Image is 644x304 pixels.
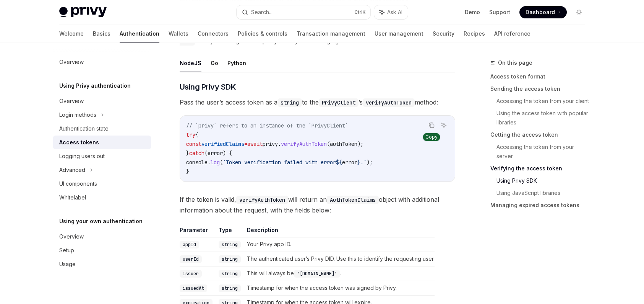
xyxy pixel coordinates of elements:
button: Copy the contents from the code block [427,120,436,130]
span: On this page [498,58,532,67]
span: verifyAuthToken [281,141,327,147]
a: Authentication [120,25,159,43]
a: Overview [53,230,151,244]
a: Authentication state [53,122,151,136]
span: verifiedClaims [201,141,244,147]
span: Ask AI [387,8,402,16]
th: Parameter [180,226,216,237]
span: } [357,159,360,166]
span: error [342,159,357,166]
div: Advanced [59,165,85,175]
th: Type [216,226,244,237]
span: ); [357,141,363,147]
td: This will always be . [244,266,435,281]
a: Accessing the token from your server [496,141,591,162]
span: . [278,141,281,147]
div: Access tokens [59,138,99,147]
a: Security [433,25,454,43]
button: NodeJS [180,54,201,72]
a: Policies & controls [238,25,287,43]
span: ) { [223,150,232,157]
span: If the token is valid, will return an object with additional information about the request, with ... [180,194,455,216]
span: ( [327,141,330,147]
code: verifyAuthToken [236,196,288,204]
div: Login methods [59,110,96,119]
a: Dashboard [519,6,567,18]
td: The authenticated user’s Privy DID. Use this to identify the requesting user. [244,252,435,266]
button: Search...CtrlK [237,5,370,19]
a: Demo [465,8,480,16]
span: } [186,168,189,175]
span: Using Privy SDK [180,82,236,92]
div: Setup [59,246,74,255]
span: log [211,159,220,166]
a: Using the access token with popular libraries [496,107,591,129]
span: privy [263,141,278,147]
a: Access tokens [53,136,151,149]
img: light logo [59,7,107,18]
a: Support [489,8,510,16]
button: Go [211,54,218,72]
span: ${ [336,159,342,166]
button: Python [227,54,246,72]
code: string [219,270,241,278]
span: Pass the user’s access token as a to the ’s method: [180,97,455,108]
td: Timestamp for when the access token was signed by Privy. [244,281,435,296]
span: Dashboard [526,8,555,16]
a: Basics [93,25,110,43]
a: Access token format [490,70,591,83]
span: authToken [330,141,357,147]
div: Authentication state [59,124,109,133]
a: Using JavaScript libraries [496,187,591,199]
a: Sending the access token [490,83,591,95]
a: UI components [53,177,151,191]
span: console [186,159,208,166]
a: Transaction management [297,25,365,43]
span: } [186,150,189,157]
h5: Using Privy authentication [59,81,131,90]
button: Ask AI [374,5,408,19]
a: Using Privy SDK [496,175,591,187]
div: Search... [251,8,273,17]
span: .` [360,159,367,166]
div: Usage [59,260,76,269]
a: User management [375,25,423,43]
code: issuer [180,270,202,278]
div: Overview [59,57,84,67]
a: Welcome [59,25,84,43]
div: Overview [59,96,84,106]
button: Toggle dark mode [573,6,585,18]
code: issuedAt [180,284,207,292]
span: Ctrl K [354,9,366,15]
a: Overview [53,55,151,69]
code: string [219,241,241,248]
h5: Using your own authentication [59,217,143,226]
span: ( [220,159,223,166]
a: Connectors [198,25,229,43]
td: Your Privy app ID. [244,237,435,252]
code: string [219,255,241,263]
span: = [244,141,247,147]
span: ); [367,159,373,166]
code: userId [180,255,202,263]
a: Getting the access token [490,129,591,141]
button: Ask AI [439,120,449,130]
a: Setup [53,244,151,257]
span: error [208,150,223,157]
a: Verifying the access token [490,162,591,175]
a: Recipes [464,25,485,43]
a: Logging users out [53,149,151,163]
a: Overview [53,94,151,108]
span: // `privy` refers to an instance of the `PrivyClient` [186,122,348,129]
div: Overview [59,232,84,241]
a: Whitelabel [53,191,151,204]
th: Description [244,226,435,237]
code: PrivyClient [319,98,358,107]
code: string [219,284,241,292]
span: try [186,131,195,138]
span: catch [189,150,204,157]
a: API reference [494,25,530,43]
span: const [186,141,201,147]
code: '[DOMAIN_NAME]' [294,270,340,278]
a: Managing expired access tokens [490,199,591,211]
